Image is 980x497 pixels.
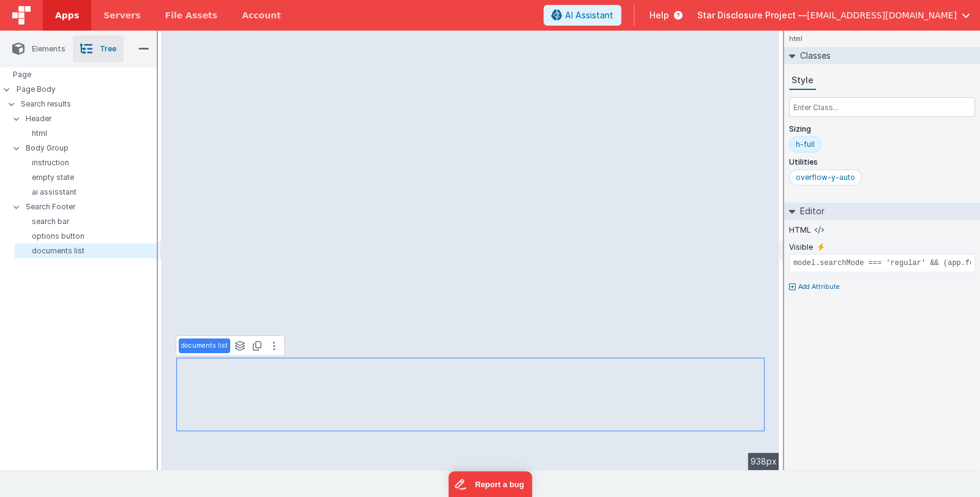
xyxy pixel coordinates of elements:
p: Utilities [789,157,975,167]
button: Add Attribute [789,282,975,292]
button: AI Assistant [544,5,621,26]
p: Header [26,112,157,125]
p: Page Body [17,84,157,94]
label: Visible [789,242,813,252]
h4: html [784,31,807,47]
p: html [20,129,157,138]
p: Body Group [26,141,157,155]
h2: Classes [795,47,831,64]
span: Elements [32,44,65,54]
span: Apps [55,9,79,21]
p: search bar [20,217,157,226]
p: Search results [21,97,157,111]
iframe: Marker.io feedback button [448,471,532,497]
div: h-full [796,140,815,149]
h2: Editor [795,203,825,220]
p: empty state [20,173,157,182]
p: Add Attribute [798,282,840,292]
span: Servers [103,9,140,21]
span: Help [649,9,669,21]
div: --> [162,31,779,470]
p: documents list [20,246,157,256]
span: AI Assistant [565,9,613,21]
p: Search Footer [26,200,157,214]
span: Tree [100,44,116,54]
span: Star Disclosure Project — [697,9,807,21]
p: ai assisstant [20,187,157,197]
p: instruction [20,158,157,168]
button: Star Disclosure Project — [EMAIL_ADDRESS][DOMAIN_NAME] [697,9,970,21]
button: Style [789,72,816,90]
div: overflow-y-auto [796,173,855,182]
p: documents list [181,341,228,351]
span: [EMAIL_ADDRESS][DOMAIN_NAME] [807,9,957,21]
label: HTML [789,225,811,235]
p: options button [20,231,157,241]
input: Enter Class... [789,97,975,117]
span: File Assets [165,9,218,21]
div: 938px [748,453,779,470]
p: Sizing [789,124,975,134]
